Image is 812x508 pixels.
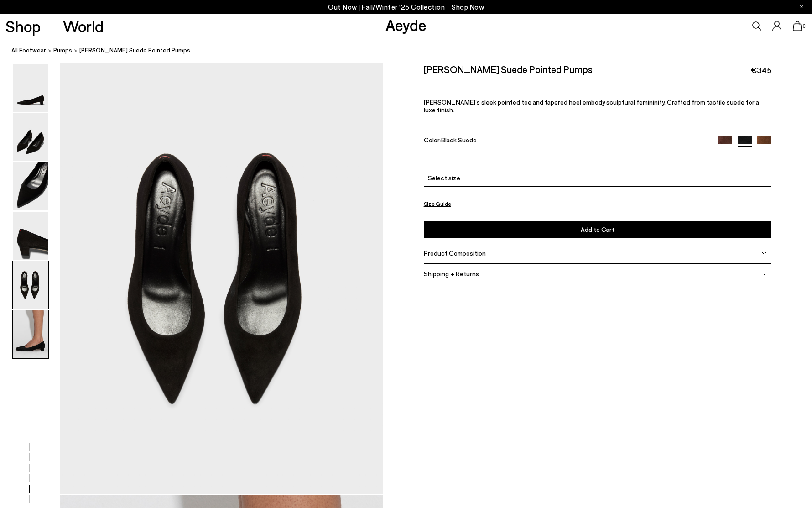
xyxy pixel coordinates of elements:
[762,251,766,256] img: svg%3E
[424,249,486,257] span: Product Composition
[5,18,41,34] a: Shop
[13,64,48,112] img: Judi Suede Pointed Pumps - Image 1
[424,136,707,147] div: Color:
[63,18,104,34] a: World
[328,1,484,13] p: Out Now | Fall/Winter ‘25 Collection
[13,162,48,210] img: Judi Suede Pointed Pumps - Image 3
[13,310,48,358] img: Judi Suede Pointed Pumps - Image 6
[763,178,767,182] img: svg%3E
[424,198,451,209] button: Size Guide
[424,270,479,278] span: Shipping + Returns
[581,225,614,233] span: Add to Cart
[751,64,771,76] span: €345
[424,221,771,238] button: Add to Cart
[428,173,460,183] span: Select size
[452,3,484,11] span: Navigate to /collections/new-in
[385,15,427,34] a: Aeyde
[13,113,48,161] img: Judi Suede Pointed Pumps - Image 2
[441,136,477,144] span: Black Suede
[424,63,593,75] h2: [PERSON_NAME] Suede Pointed Pumps
[13,212,48,260] img: Judi Suede Pointed Pumps - Image 4
[53,47,72,54] span: pumps
[11,38,812,63] nav: breadcrumb
[79,46,190,55] span: [PERSON_NAME] Suede Pointed Pumps
[53,46,72,55] a: pumps
[802,24,807,29] span: 0
[793,21,802,31] a: 0
[424,98,771,114] p: [PERSON_NAME]’s sleek pointed toe and tapered heel embody sculptural femininity. Crafted from tac...
[13,261,48,309] img: Judi Suede Pointed Pumps - Image 5
[11,46,46,55] a: All Footwear
[762,272,766,276] img: svg%3E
